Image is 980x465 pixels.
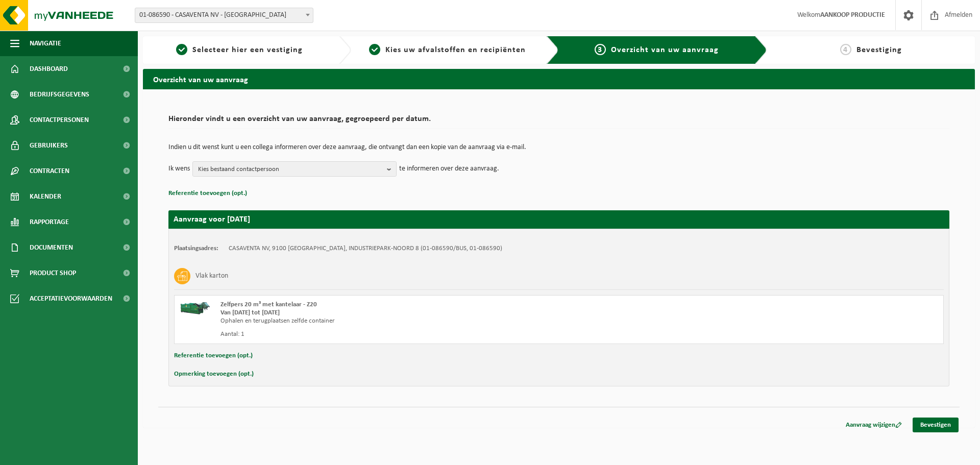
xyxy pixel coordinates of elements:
[148,44,331,56] a: 1Selecteer hier een vestiging
[369,44,380,55] span: 2
[174,245,218,252] strong: Plaatsingsadres:
[30,209,69,235] span: Rapportage
[229,244,502,253] td: CASAVENTA NV, 9100 [GEOGRAPHIC_DATA], INDUSTRIEPARK-NOORD 8 (01-086590/BUS, 01-086590)
[30,184,61,209] span: Kalender
[168,144,949,151] p: Indien u dit wenst kunt u een collega informeren over deze aanvraag, die ontvangt dan een kopie v...
[856,46,902,54] span: Bevestiging
[143,69,975,89] h2: Overzicht van uw aanvraag
[820,11,885,19] strong: AANKOOP PRODUCTIE
[135,8,313,22] span: 01-086590 - CASAVENTA NV - SINT-NIKLAAS
[30,56,68,82] span: Dashboard
[30,133,68,158] span: Gebruikers
[30,82,89,107] span: Bedrijfsgegevens
[174,368,254,381] button: Opmerking toevoegen (opt.)
[168,161,190,177] p: Ik wens
[174,349,253,362] button: Referentie toevoegen (opt.)
[168,115,949,129] h2: Hieronder vindt u een overzicht van uw aanvraag, gegroepeerd per datum.
[220,317,600,325] div: Ophalen en terugplaatsen zelfde container
[220,330,600,338] div: Aantal: 1
[195,268,228,284] h3: Vlak karton
[356,44,539,56] a: 2Kies uw afvalstoffen en recipiënten
[611,46,719,54] span: Overzicht van uw aanvraag
[220,301,317,308] span: Zelfpers 20 m³ met kantelaar - Z20
[192,161,397,177] button: Kies bestaand contactpersoon
[174,215,250,224] strong: Aanvraag voor [DATE]
[30,31,61,56] span: Navigatie
[30,260,76,286] span: Product Shop
[198,162,383,177] span: Kies bestaand contactpersoon
[30,107,89,133] span: Contactpersonen
[399,161,499,177] p: te informeren over deze aanvraag.
[385,46,526,54] span: Kies uw afvalstoffen en recipiënten
[30,286,112,311] span: Acceptatievoorwaarden
[192,46,303,54] span: Selecteer hier een vestiging
[913,418,959,432] a: Bevestigen
[30,235,73,260] span: Documenten
[135,8,313,23] span: 01-086590 - CASAVENTA NV - SINT-NIKLAAS
[30,158,69,184] span: Contracten
[595,44,606,55] span: 3
[220,309,280,316] strong: Van [DATE] tot [DATE]
[180,301,210,316] img: HK-XZ-20-GN-01.png
[168,187,247,200] button: Referentie toevoegen (opt.)
[176,44,187,55] span: 1
[838,418,910,432] a: Aanvraag wijzigen
[840,44,851,55] span: 4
